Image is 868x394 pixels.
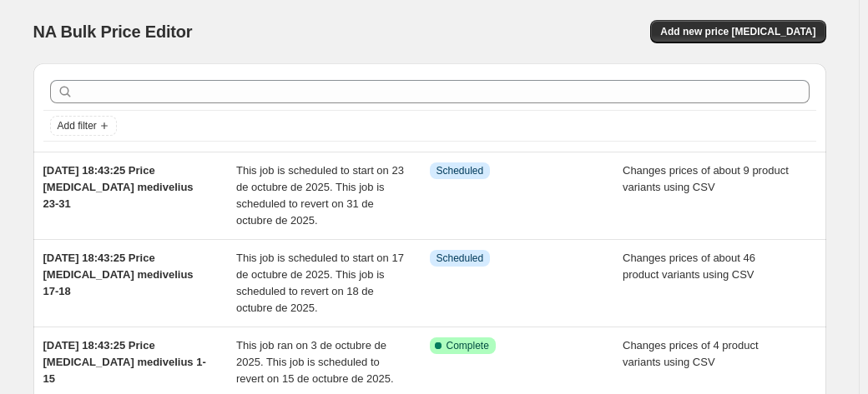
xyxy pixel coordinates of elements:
[437,164,484,177] span: Scheduled
[43,164,194,210] span: [DATE] 18:43:25 Price [MEDICAL_DATA] medivelius 23-31
[623,339,759,368] span: Changes prices of 4 product variants using CSV
[650,20,825,43] button: Add new price [MEDICAL_DATA]
[43,339,206,385] span: [DATE] 18:43:25 Price [MEDICAL_DATA] medivelius 1-15
[236,252,404,314] span: This job is scheduled to start on 17 de octubre de 2025. This job is scheduled to revert on 18 de...
[236,339,394,385] span: This job ran on 3 de octubre de 2025. This job is scheduled to revert on 15 de octubre de 2025.
[58,119,97,132] span: Add filter
[33,22,193,41] span: NA Bulk Price Editor
[660,25,815,38] span: Add new price [MEDICAL_DATA]
[447,339,489,352] span: Complete
[236,164,404,227] span: This job is scheduled to start on 23 de octubre de 2025. This job is scheduled to revert on 31 de...
[437,252,484,265] span: Scheduled
[623,252,755,281] span: Changes prices of about 46 product variants using CSV
[43,252,194,297] span: [DATE] 18:43:25 Price [MEDICAL_DATA] medivelius 17-18
[50,116,117,136] button: Add filter
[623,164,789,193] span: Changes prices of about 9 product variants using CSV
